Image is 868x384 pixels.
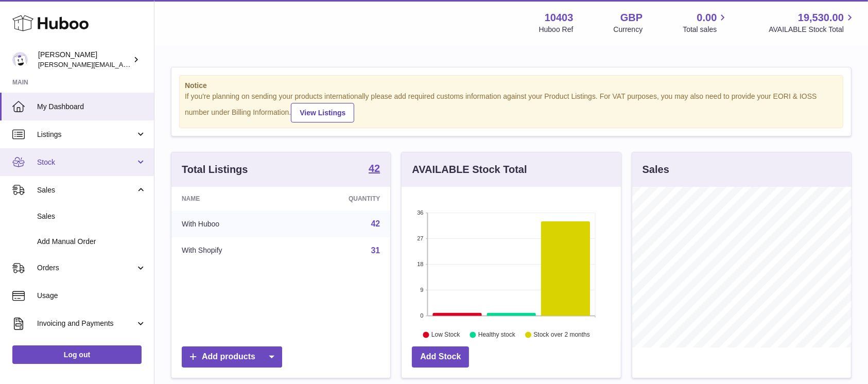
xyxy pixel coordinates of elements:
[38,60,206,68] span: [PERSON_NAME][EMAIL_ADDRESS][DOMAIN_NAME]
[418,261,424,267] text: 18
[185,81,838,91] strong: Notice
[185,92,838,123] div: If you're planning on sending your products internationally please add required customs informati...
[421,312,424,319] text: 0
[534,331,590,338] text: Stock over 2 months
[37,102,146,112] span: My Dashboard
[431,331,460,338] text: Low Stock
[182,346,282,368] a: Add products
[37,212,146,221] span: Sales
[478,331,516,338] text: Healthy stock
[614,25,643,34] div: Currency
[371,246,380,255] a: 31
[697,11,717,25] span: 0.00
[37,237,146,247] span: Add Manual Order
[37,185,135,195] span: Sales
[683,25,728,34] span: Total sales
[371,219,380,228] a: 42
[38,50,131,69] div: [PERSON_NAME]
[171,211,289,237] td: With Huboo
[643,163,669,177] h3: Sales
[37,158,135,167] span: Stock
[769,11,856,34] a: 19,530.00 AVAILABLE Stock Total
[37,291,146,301] span: Usage
[37,319,135,328] span: Invoicing and Payments
[12,52,28,67] img: keval@makerscabinet.com
[539,25,574,34] div: Huboo Ref
[798,11,844,25] span: 19,530.00
[289,187,390,211] th: Quantity
[37,130,135,139] span: Listings
[291,103,354,123] a: View Listings
[620,11,643,25] strong: GBP
[421,287,424,293] text: 9
[12,345,142,364] a: Log out
[369,163,380,173] strong: 42
[369,163,380,176] a: 42
[418,210,424,216] text: 36
[182,163,248,177] h3: Total Listings
[769,25,856,34] span: AVAILABLE Stock Total
[171,187,289,211] th: Name
[171,237,289,264] td: With Shopify
[412,346,469,368] a: Add Stock
[545,11,574,25] strong: 10403
[418,235,424,241] text: 27
[37,263,135,273] span: Orders
[683,11,728,34] a: 0.00 Total sales
[412,163,527,177] h3: AVAILABLE Stock Total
